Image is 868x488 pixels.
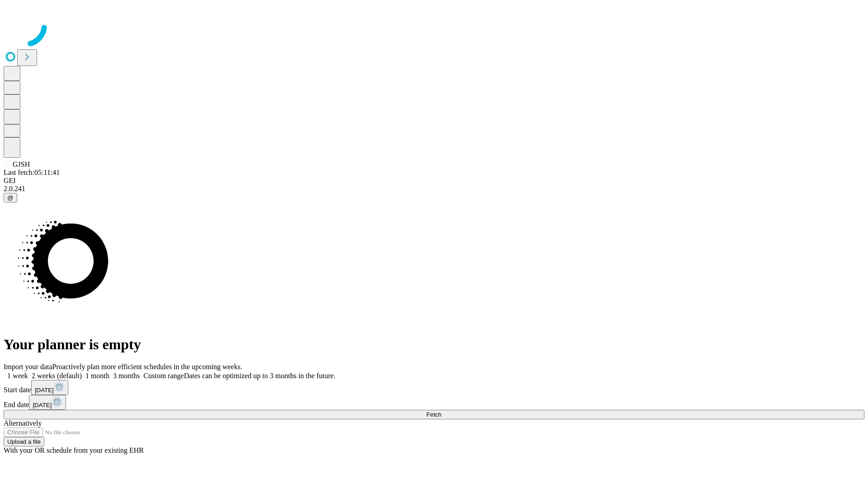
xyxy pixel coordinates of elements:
[13,160,30,168] span: GJSH
[35,387,54,394] span: [DATE]
[4,410,864,419] button: Fetch
[4,169,60,176] span: Last fetch: 05:11:41
[4,395,864,410] div: End date
[7,372,28,380] span: 1 week
[4,336,864,353] h1: Your planner is empty
[4,380,864,395] div: Start date
[4,446,144,454] span: With your OR schedule from your existing EHR
[4,185,864,193] div: 2.0.241
[426,411,441,418] span: Fetch
[4,363,52,371] span: Import your data
[33,402,52,408] span: [DATE]
[32,372,82,380] span: 2 weeks (default)
[113,372,140,380] span: 3 months
[4,437,44,446] button: Upload a file
[31,380,68,395] button: [DATE]
[7,194,14,201] span: @
[52,363,242,371] span: Proactively plan more efficient schedules in the upcoming weeks.
[4,193,17,202] button: @
[29,395,66,410] button: [DATE]
[4,177,864,185] div: GEI
[143,372,184,380] span: Custom range
[85,372,109,380] span: 1 month
[184,372,335,380] span: Dates can be optimized up to 3 months in the future.
[4,419,42,427] span: Alternatively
